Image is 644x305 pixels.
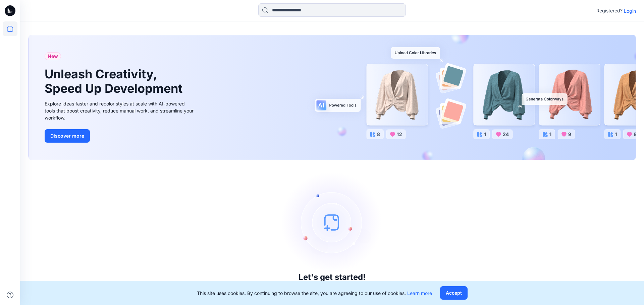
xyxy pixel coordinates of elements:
div: Explore ideas faster and recolor styles at scale with AI-powered tools that boost creativity, red... [45,100,196,121]
p: Login [624,7,636,14]
a: Learn more [407,290,432,296]
h3: Let's get started! [299,273,366,282]
p: Registered? [596,7,623,15]
button: Discover more [45,129,90,143]
h1: Unleash Creativity, Speed Up Development [45,67,185,96]
span: New [48,52,58,60]
button: Accept [440,286,468,300]
p: This site uses cookies. By continuing to browse the site, you are agreeing to our use of cookies. [197,290,432,297]
img: empty-state-image.svg [282,172,382,273]
a: Discover more [45,129,196,143]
